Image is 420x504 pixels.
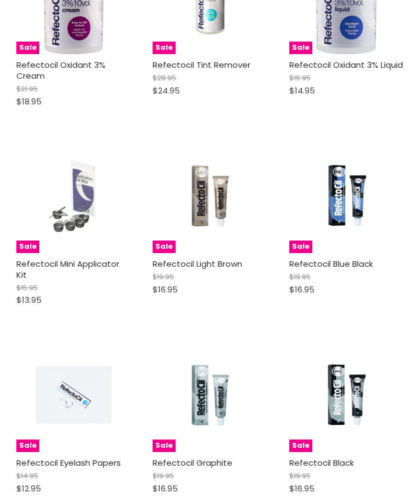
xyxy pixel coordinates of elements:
[289,284,314,295] span: $16.95
[289,73,311,83] span: $16.95
[289,338,404,452] a: Refectocil BlackSale
[16,96,42,107] span: $18.95
[16,84,38,94] span: $21.95
[16,241,39,253] span: Sale
[289,439,312,452] span: Sale
[36,338,112,452] img: Refectocil Eyelash Papers
[289,42,312,54] span: Sale
[36,139,112,253] img: Refectocil Mini Applicator Kit
[153,139,267,253] a: Refectocil Light BrownSale
[289,471,311,481] span: $19.95
[153,241,176,253] span: Sale
[16,294,42,306] span: $13.95
[153,457,232,468] a: Refectocil Graphite
[16,471,38,481] span: $14.95
[16,338,131,452] a: Refectocil Eyelash PapersSale
[289,272,311,282] span: $19.95
[289,59,403,71] a: Refectocil Oxidant 3% Liquid
[289,258,373,269] a: Refectocil Blue Black
[289,457,354,468] a: Refectocil Black
[289,483,314,494] span: $16.95
[289,241,312,253] span: Sale
[308,338,384,452] img: Refectocil Black
[172,139,248,253] img: Refectocil Light Brown
[308,139,384,253] img: Refectocil Blue Black
[153,73,176,83] span: $28.95
[153,59,250,71] a: Refectocil Tint Remover
[16,483,41,494] span: $12.95
[289,85,315,96] span: $14.95
[153,338,267,452] a: Refectocil GraphiteSale
[16,59,106,81] a: Refectocil Oxidant 3% Cream
[16,283,38,293] span: $15.95
[153,42,176,54] span: Sale
[16,457,121,468] a: Refectocil Eyelash Papers
[153,258,242,269] a: Refectocil Light Brown
[289,139,404,253] a: Refectocil Blue BlackSale
[16,258,119,280] a: Refectocil Mini Applicator Kit
[16,139,131,253] a: Refectocil Mini Applicator KitSale
[172,338,248,452] img: Refectocil Graphite
[153,439,176,452] span: Sale
[153,471,174,481] span: $19.95
[16,42,39,54] span: Sale
[153,284,178,295] span: $16.95
[153,272,174,282] span: $19.95
[153,85,180,96] span: $24.95
[16,439,39,452] span: Sale
[153,483,178,494] span: $16.95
